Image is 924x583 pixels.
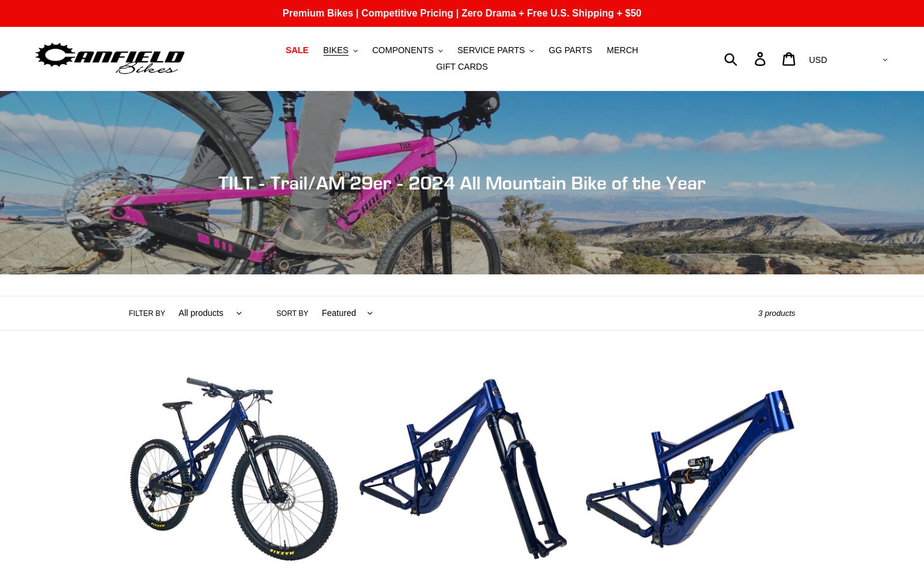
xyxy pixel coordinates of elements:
[758,309,796,318] span: 3 products
[601,42,644,59] a: MERCH
[372,45,434,56] span: COMPONENTS
[366,42,449,59] button: COMPONENTS
[457,45,525,56] span: SERVICE PARTS
[549,45,592,56] span: GG PARTS
[607,45,638,56] span: MERCH
[276,308,308,319] label: Sort by
[542,42,598,59] a: GG PARTS
[731,45,762,72] input: Search
[279,42,314,59] a: SALE
[436,62,488,72] span: GIFT CARDS
[317,42,364,59] button: BIKES
[430,59,494,75] a: GIFT CARDS
[323,45,349,56] span: BIKES
[34,40,187,78] img: Canfield Bikes
[451,42,540,59] button: SERVICE PARTS
[129,308,166,319] label: Filter by
[286,45,308,56] span: SALE
[218,172,706,194] span: TILT - Trail/AM 29er - 2024 All Mountain Bike of the Year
